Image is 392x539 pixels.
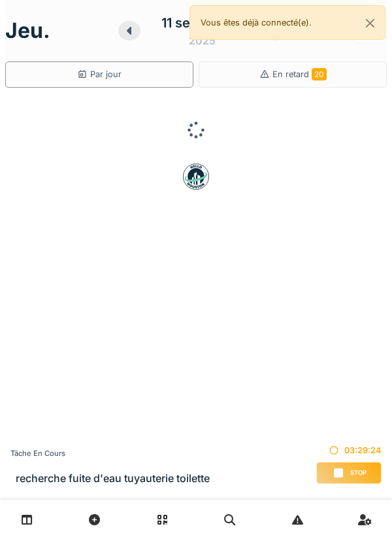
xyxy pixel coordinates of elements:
div: 2025 [189,33,216,48]
div: Par jour [77,68,122,80]
span: Stop [350,468,367,478]
div: Vous êtes déjà connecté(e). [189,5,385,40]
span: 20 [312,68,327,80]
div: Tâche en cours [10,448,210,459]
button: Close [355,6,385,41]
div: 11 septembre [161,13,243,33]
h3: recherche fuite d'eau tuyauterie toilette [16,472,210,485]
h1: jeu. [5,18,50,43]
span: En retard [272,69,327,79]
div: 03:29:24 [316,444,382,457]
img: badge-BVDL4wpA.svg [183,164,209,190]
